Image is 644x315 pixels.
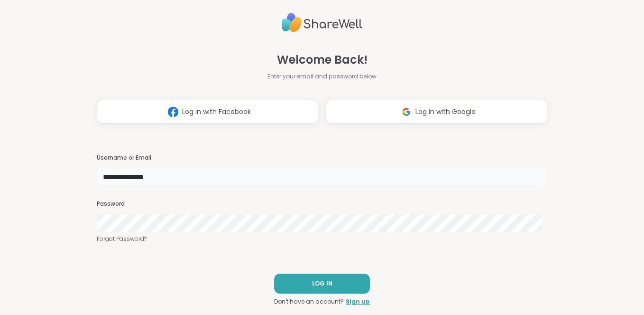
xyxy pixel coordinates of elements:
span: Don't have an account? [274,297,344,306]
button: Log in with Google [326,100,547,124]
button: Log in with Facebook [97,100,318,124]
img: ShareWell Logomark [397,103,415,121]
button: LOG IN [274,274,370,294]
span: Log in with Facebook [182,107,251,117]
h3: Password [97,200,548,208]
span: LOG IN [312,279,332,288]
img: ShareWell Logo [282,9,362,36]
span: Welcome Back! [277,51,368,68]
a: Forgot Password? [97,235,548,243]
a: Sign up [346,297,370,306]
span: Enter your email and password below [267,72,377,81]
span: Log in with Google [415,107,476,117]
h3: Username or Email [97,154,548,162]
img: ShareWell Logomark [164,103,182,121]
